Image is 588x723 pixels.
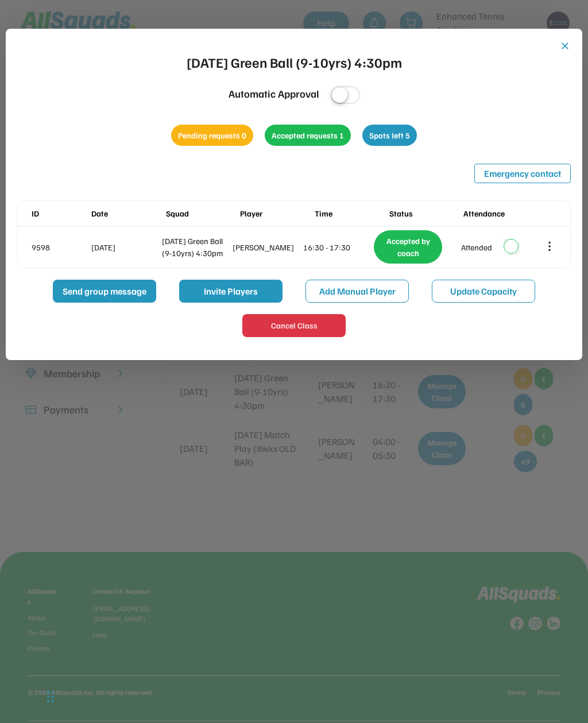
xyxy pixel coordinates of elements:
[463,207,536,219] div: Attendance
[166,207,238,219] div: Squad
[474,164,571,183] button: Emergency contact
[374,230,442,264] div: Accepted by coach
[461,241,492,253] div: Attended
[242,314,346,337] button: Cancel Class
[229,86,319,102] div: Automatic Approval
[559,40,571,52] button: close
[233,241,301,253] div: [PERSON_NAME]
[303,241,372,253] div: 16:30 - 17:30
[315,207,387,219] div: Time
[187,52,402,72] div: [DATE] Green Ball (9-10yrs) 4:30pm
[179,280,283,303] button: Invite Players
[91,207,164,219] div: Date
[305,280,409,303] button: Add Manual Player
[240,207,312,219] div: Player
[91,241,160,253] div: [DATE]
[362,125,417,146] div: Spots left 5
[389,207,462,219] div: Status
[171,125,253,146] div: Pending requests 0
[53,280,156,303] button: Send group message
[32,207,89,219] div: ID
[265,125,351,146] div: Accepted requests 1
[32,241,89,253] div: 9598
[432,280,535,303] button: Update Capacity
[162,235,230,259] div: [DATE] Green Ball (9-10yrs) 4:30pm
